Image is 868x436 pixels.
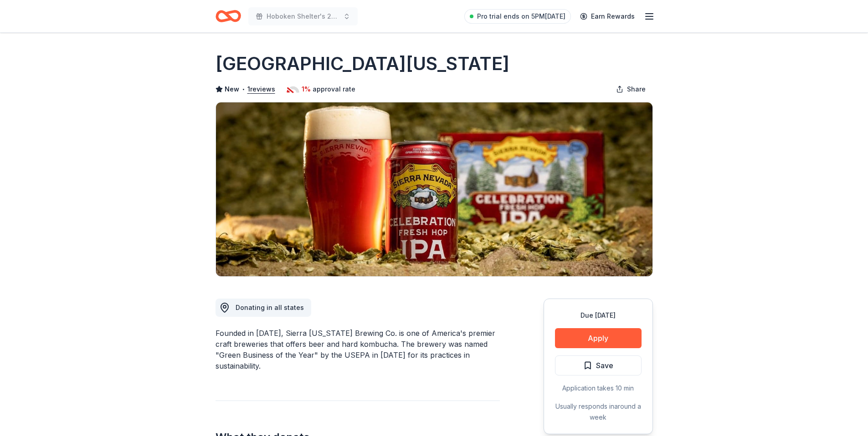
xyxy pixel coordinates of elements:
[236,304,304,311] span: Donating in all states
[216,5,241,27] a: Home
[225,84,239,95] span: New
[555,355,642,375] button: Save
[555,310,642,321] div: Due [DATE]
[247,84,275,95] button: 1reviews
[216,51,509,76] h1: [GEOGRAPHIC_DATA][US_STATE]
[216,328,500,371] div: Founded in [DATE], Sierra [US_STATE] Brewing Co. is one of America's premier craft breweries that...
[464,9,571,24] a: Pro trial ends on 5PM[DATE]
[555,401,642,423] div: Usually responds in around a week
[627,84,646,95] span: Share
[477,11,565,22] span: Pro trial ends on 5PM[DATE]
[248,7,358,25] button: Hoboken Shelter's 21st Annual Winter Auction
[313,84,355,95] span: approval rate
[555,328,642,348] button: Apply
[596,360,613,371] span: Save
[267,11,339,22] span: Hoboken Shelter's 21st Annual Winter Auction
[555,383,642,394] div: Application takes 10 min
[575,8,640,25] a: Earn Rewards
[241,86,245,93] span: •
[216,102,652,276] img: Image for Sierra Nevada
[609,80,653,98] button: Share
[302,84,311,95] span: 1%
